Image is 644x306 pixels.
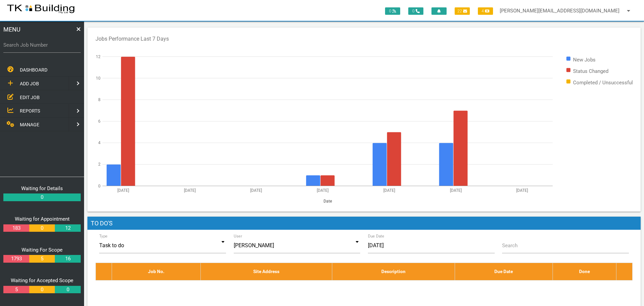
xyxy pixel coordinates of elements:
a: Waiting for Accepted Scope [11,277,73,283]
img: s3file [7,3,75,14]
a: Waiting For Scope [22,247,63,253]
text: 8 [98,97,101,102]
th: Description [332,263,455,280]
span: REPORTS [20,108,40,114]
label: Type [99,233,108,239]
span: 0 [385,7,400,15]
span: MANAGE [20,122,39,127]
span: 0 [408,7,423,15]
text: 2 [98,162,101,167]
text: 0 [98,183,101,188]
text: [DATE] [383,188,395,192]
span: ADD JOB [20,81,39,86]
text: [DATE] [450,188,462,192]
span: MENU [3,25,21,34]
h1: To Do's [87,217,641,230]
text: [DATE] [317,188,329,192]
span: 4 [478,7,493,15]
th: Due Date [455,263,553,280]
a: 12 [55,224,80,232]
a: 0 [3,193,81,201]
text: Completed / Unsuccessful [573,79,633,85]
label: Search [502,242,518,250]
a: 0 [29,224,55,232]
a: 5 [3,286,29,294]
text: [DATE] [184,188,196,192]
th: Site Address [201,263,332,280]
span: 22 [455,7,470,15]
text: 10 [96,76,101,80]
text: [DATE] [117,188,129,192]
text: [DATE] [516,188,528,192]
a: 183 [3,224,29,232]
a: 16 [55,255,80,263]
text: [DATE] [250,188,262,192]
text: 12 [96,54,101,59]
label: Due Date [368,233,384,239]
text: New Jobs [573,56,596,62]
a: Waiting for Appointment [15,216,70,222]
text: 6 [98,119,101,124]
a: 5 [29,255,55,263]
label: Search Job Number [3,41,81,49]
text: Date [324,199,332,203]
th: Job No. [112,263,201,280]
a: 0 [55,286,80,294]
span: EDIT JOB [20,94,40,100]
a: 0 [29,286,55,294]
text: Jobs Performance Last 7 Days [96,36,169,42]
span: DASHBOARD [20,67,47,73]
a: 1793 [3,255,29,263]
th: Done [553,263,616,280]
a: Waiting for Details [21,185,63,191]
text: Status Changed [573,68,608,74]
label: User [234,233,242,239]
text: 4 [98,140,101,145]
